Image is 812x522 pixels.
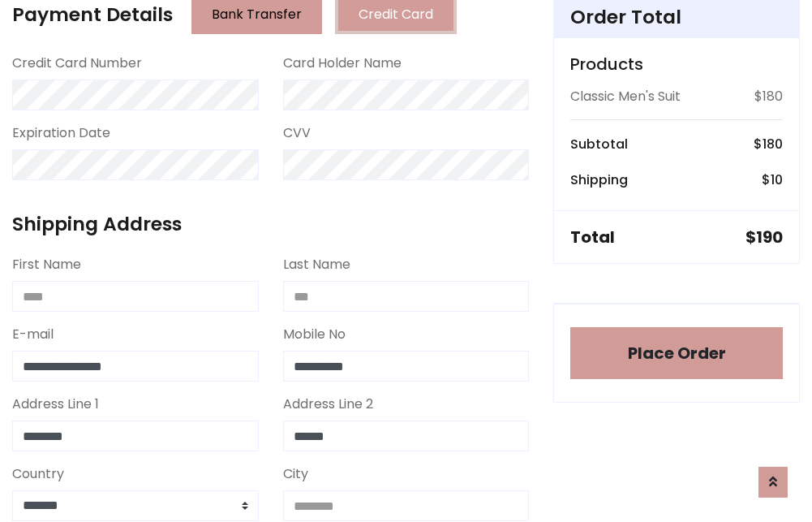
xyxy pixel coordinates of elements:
button: Place Order [570,327,783,379]
label: Last Name [283,255,350,274]
p: $180 [754,87,783,106]
h6: $ [754,136,783,152]
label: Country [12,464,64,484]
label: City [283,464,308,484]
h5: Products [570,54,783,74]
label: Card Holder Name [283,54,402,73]
span: 190 [756,226,783,248]
h4: Shipping Address [12,213,529,235]
label: Address Line 1 [12,395,99,414]
p: Classic Men's Suit [570,87,681,106]
label: Mobile No [283,325,346,344]
h4: Payment Details [12,3,173,26]
label: E-mail [12,325,54,344]
h6: Subtotal [570,136,628,152]
label: Expiration Date [12,123,110,143]
h6: Shipping [570,172,628,188]
span: 10 [771,170,783,189]
h5: Total [570,227,615,247]
label: First Name [12,255,81,274]
h6: $ [762,172,783,188]
label: CVV [283,123,311,143]
h4: Order Total [570,6,783,28]
label: Credit Card Number [12,54,142,73]
span: 180 [763,135,783,153]
label: Address Line 2 [283,395,373,414]
h5: $ [745,227,783,247]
